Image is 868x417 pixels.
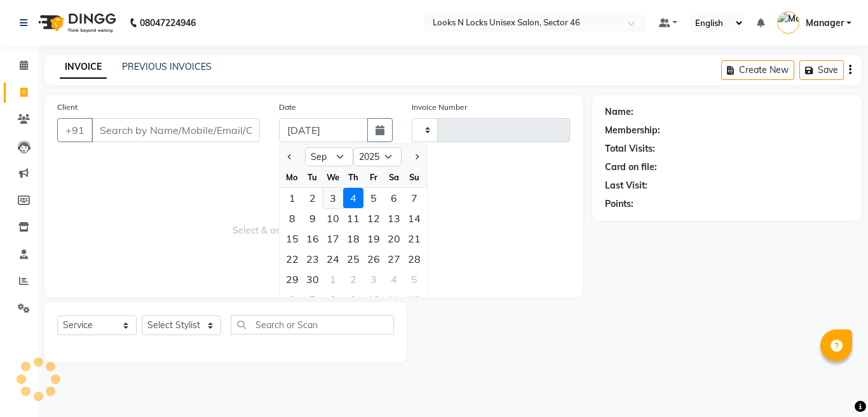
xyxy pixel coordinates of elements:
div: 2 [302,188,323,208]
select: Select month [305,147,353,166]
div: 6 [384,188,404,208]
div: Monday, September 22, 2025 [282,249,302,269]
div: Tuesday, September 16, 2025 [302,228,323,249]
div: 26 [363,249,384,269]
div: Saturday, September 20, 2025 [384,228,404,249]
div: Friday, September 5, 2025 [363,188,384,208]
div: Tuesday, September 9, 2025 [302,208,323,228]
div: Monday, September 29, 2025 [282,269,302,289]
div: Monday, October 6, 2025 [282,289,302,310]
div: 2 [343,269,363,289]
div: Wednesday, October 1, 2025 [323,269,343,289]
div: Fr [363,167,384,187]
div: Last Visit: [605,179,648,192]
button: Create New [721,60,794,80]
div: Saturday, September 27, 2025 [384,249,404,269]
div: 30 [302,269,323,289]
a: PREVIOUS INVOICES [122,61,212,72]
div: Wednesday, September 24, 2025 [323,249,343,269]
label: Invoice Number [412,102,467,113]
div: Monday, September 8, 2025 [282,208,302,228]
div: Wednesday, September 17, 2025 [323,228,343,249]
div: We [323,167,343,187]
button: Next month [411,147,422,167]
div: 23 [302,249,323,269]
div: 21 [404,228,424,249]
div: 4 [384,269,404,289]
div: Friday, September 12, 2025 [363,208,384,228]
div: Thursday, September 4, 2025 [343,188,363,208]
div: Su [404,167,424,187]
div: Th [343,167,363,187]
label: Date [279,102,296,113]
div: Name: [605,105,634,119]
div: 10 [363,289,384,310]
div: Saturday, September 13, 2025 [384,208,404,228]
div: Thursday, October 2, 2025 [343,269,363,289]
div: 12 [363,208,384,228]
div: Sunday, September 28, 2025 [404,249,424,269]
span: Select & add items from the list below [57,157,570,284]
div: Tuesday, September 23, 2025 [302,249,323,269]
a: INVOICE [60,56,107,79]
div: Sa [384,167,404,187]
div: 3 [363,269,384,289]
div: 7 [302,289,323,310]
div: Tuesday, October 7, 2025 [302,289,323,310]
div: Wednesday, September 3, 2025 [323,188,343,208]
div: 11 [384,289,404,310]
div: 16 [302,228,323,249]
div: 6 [282,289,302,310]
div: 22 [282,249,302,269]
b: 08047224946 [140,5,196,41]
div: 28 [404,249,424,269]
div: Thursday, September 25, 2025 [343,249,363,269]
div: Saturday, October 11, 2025 [384,289,404,310]
div: 1 [323,269,343,289]
div: 8 [282,208,302,228]
select: Select year [353,147,402,166]
div: Friday, October 10, 2025 [363,289,384,310]
div: 4 [343,188,363,208]
div: Tuesday, September 30, 2025 [302,269,323,289]
div: Sunday, October 5, 2025 [404,269,424,289]
div: 15 [282,228,302,249]
div: 25 [343,249,363,269]
input: Search by Name/Mobile/Email/Code [92,118,260,142]
div: Monday, September 1, 2025 [282,188,302,208]
div: 13 [384,208,404,228]
div: 5 [404,269,424,289]
div: Friday, September 19, 2025 [363,228,384,249]
div: 1 [282,188,302,208]
div: 3 [323,188,343,208]
div: 29 [282,269,302,289]
label: Client [57,102,78,113]
div: Mo [282,167,302,187]
div: Sunday, October 12, 2025 [404,289,424,310]
div: 14 [404,208,424,228]
div: 27 [384,249,404,269]
div: Monday, September 15, 2025 [282,228,302,249]
div: Membership: [605,124,660,137]
div: Saturday, October 4, 2025 [384,269,404,289]
div: 5 [363,188,384,208]
button: +91 [57,118,93,142]
div: 17 [323,228,343,249]
div: Points: [605,197,634,211]
input: Search or Scan [231,315,394,334]
div: Wednesday, September 10, 2025 [323,208,343,228]
div: Thursday, September 18, 2025 [343,228,363,249]
div: Thursday, October 9, 2025 [343,289,363,310]
div: 9 [302,208,323,228]
div: 19 [363,228,384,249]
div: Sunday, September 21, 2025 [404,228,424,249]
div: 12 [404,289,424,310]
div: Sunday, September 7, 2025 [404,188,424,208]
button: Save [799,60,844,80]
div: 10 [323,208,343,228]
div: Thursday, September 11, 2025 [343,208,363,228]
button: Previous month [285,147,295,167]
div: 8 [323,289,343,310]
div: 7 [404,188,424,208]
div: 11 [343,208,363,228]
